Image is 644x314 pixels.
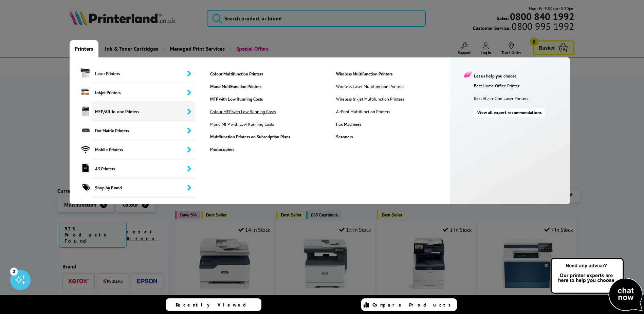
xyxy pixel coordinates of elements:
[70,178,195,197] a: Shop by Brand
[92,121,195,140] span: Dot Matrix Printers
[10,267,18,275] div: 3
[92,140,195,159] span: Mobile Printers
[70,40,98,57] a: Printers
[205,84,330,89] a: Mono Multifunction Printers
[549,257,644,313] img: Open Live Chat window
[166,298,261,311] a: Recently Viewed
[70,83,195,102] a: Inkjet Printers
[331,84,416,89] a: Wireless Laser Multifunction Printers
[70,102,195,121] a: MFP/All-in-one Printers
[70,140,195,159] a: Mobile Printers
[331,121,456,127] a: Fax Machines
[205,146,330,152] a: Photocopiers
[361,298,457,311] a: Compare Products
[92,159,195,178] span: A3 Printers
[464,71,564,79] div: Let us help you choose
[474,83,567,89] a: Best Home Office Printer
[70,64,195,83] a: Laser Printers
[205,121,288,127] a: Mono MFP with Low Running Costs
[92,102,195,121] span: MFP/All-in-one Printers
[176,302,253,308] span: Recently Viewed
[92,178,195,197] span: Shop by Brand
[331,96,416,102] a: Wireless Inkjet Multifunction Printers
[92,64,195,83] span: Laser Printers
[474,108,545,117] a: View all expert recommendations
[70,159,195,178] a: A3 Printers
[372,302,455,308] span: Compare Products
[92,83,195,102] span: Inkjet Printers
[70,121,195,140] a: Dot Matrix Printers
[205,109,288,115] a: Colour MFP with Low Running Costs
[205,71,330,77] a: Colour Multifunction Printers
[331,71,456,77] a: Wireless Multifunction Printers
[331,109,416,115] a: AirPrint Multifunction Printers
[474,95,567,101] a: Best All-in-One Laser Printers
[205,134,330,140] a: Multifunction Printers on Subscription Plans
[331,134,456,140] a: Scanners
[205,96,330,102] a: MFP with Low Running Costs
